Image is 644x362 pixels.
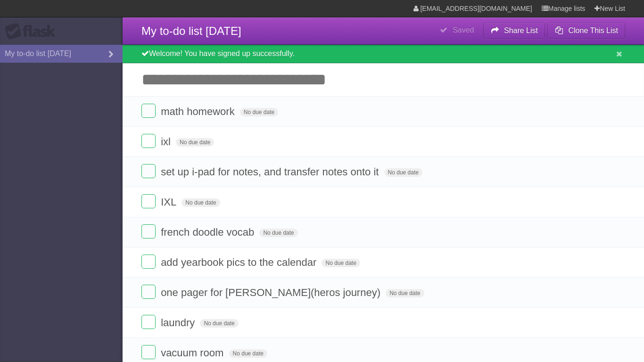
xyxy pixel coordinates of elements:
label: Done [141,194,156,208]
label: Done [141,255,156,269]
label: Done [141,224,156,239]
button: Clone This List [547,22,625,39]
span: laundry [161,317,197,329]
label: Done [141,104,156,118]
span: No due date [386,289,424,297]
span: ixl [161,136,173,148]
b: Saved [453,26,474,34]
b: Clone This List [568,26,618,34]
span: No due date [384,168,422,177]
span: math homework [161,106,237,117]
label: Done [141,345,156,359]
span: No due date [259,229,297,237]
span: No due date [322,259,360,267]
div: Welcome! You have signed up successfully. [123,45,644,63]
span: set up i-pad for notes, and transfer notes onto it [161,166,381,178]
button: Share List [483,22,545,39]
span: french doodle vocab [161,226,256,238]
span: add yearbook pics to the calendar [161,256,319,268]
label: Done [141,315,156,329]
span: No due date [229,349,267,358]
label: Done [141,285,156,299]
span: No due date [240,108,278,116]
label: Done [141,164,156,178]
span: No due date [182,198,220,207]
span: vacuum room [161,347,226,359]
span: one pager for [PERSON_NAME](heros journey) [161,287,383,298]
label: Done [141,134,156,148]
div: Flask [5,23,61,40]
span: IXL [161,196,179,208]
span: No due date [176,138,214,147]
span: My to-do list [DATE] [141,25,241,37]
b: Share List [504,26,538,34]
span: No due date [200,319,238,328]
